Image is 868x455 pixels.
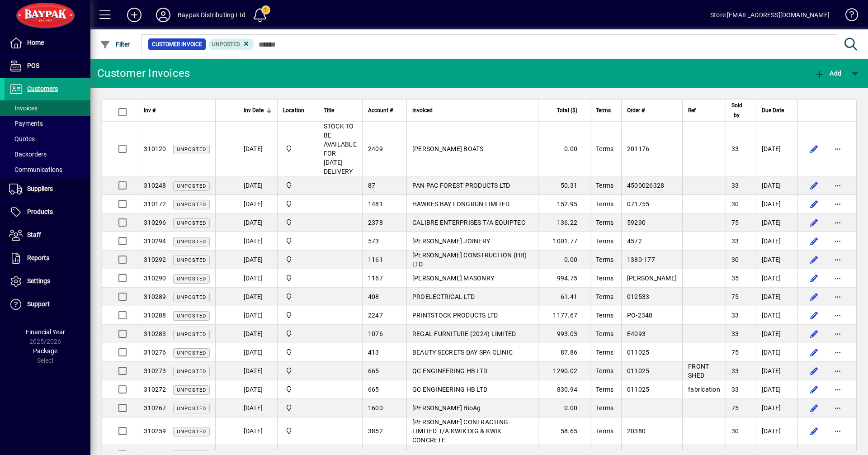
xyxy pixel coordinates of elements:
span: FRONT SHED [688,363,709,379]
span: Home [27,39,44,46]
span: Backorders [9,151,47,158]
button: Filter [98,36,132,52]
span: Due Date [762,105,784,115]
button: Edit [807,308,821,322]
div: Ref [688,105,720,115]
span: Customers [27,85,58,92]
span: Terms [596,275,613,282]
span: 1167 [368,275,383,282]
span: 30 [731,256,739,263]
td: [DATE] [756,325,797,343]
span: 1076 [368,330,383,337]
td: 1177.67 [538,306,590,325]
button: More options [830,345,845,360]
span: Unposted [177,387,206,393]
div: Inv # [144,105,210,115]
td: [DATE] [238,380,277,399]
td: [DATE] [238,343,277,362]
div: Sold by [731,100,750,120]
td: [DATE] [238,213,277,232]
span: Baypak - Onekawa [283,180,312,190]
button: More options [830,308,845,322]
span: fabrication [688,386,720,393]
span: 310296 [144,219,166,226]
div: Due Date [762,105,792,115]
span: 1161 [368,256,383,263]
span: 4500026328 [627,182,665,189]
a: Communications [5,162,90,177]
div: Inv Date [244,105,272,115]
span: Support [27,300,50,308]
span: Unposted [177,202,206,208]
span: 75 [731,404,739,412]
div: Customer Invoices [97,66,190,81]
div: Store [EMAIL_ADDRESS][DOMAIN_NAME] [710,8,830,22]
button: More options [830,234,845,248]
button: More options [830,382,845,397]
span: Baypak - Onekawa [283,426,312,436]
button: More options [830,178,845,193]
span: 310276 [144,349,166,356]
td: 87.86 [538,343,590,362]
div: Location [283,105,312,115]
span: [PERSON_NAME] [627,275,677,282]
span: 35 [731,275,739,282]
td: [DATE] [238,251,277,269]
td: [DATE] [238,122,277,176]
td: [DATE] [238,195,277,213]
span: 4572 [627,237,642,245]
span: 665 [368,367,379,374]
td: 0.00 [538,122,590,176]
a: Products [5,201,90,223]
span: Account # [368,105,393,115]
span: 1600 [368,404,383,412]
span: Financial Year [26,328,65,336]
span: Terms [596,237,613,245]
td: [DATE] [756,195,797,213]
span: Unposted [177,220,206,226]
button: More options [830,424,845,438]
span: Sold by [731,100,742,120]
span: 011025 [627,386,650,393]
td: 136.22 [538,213,590,232]
span: E4093 [627,330,646,337]
span: Unposted [177,406,206,412]
span: 30 [731,427,739,435]
td: [DATE] [238,362,277,380]
span: [PERSON_NAME] BioAg [412,404,481,412]
td: 830.94 [538,380,590,399]
span: [PERSON_NAME] BOATS [412,145,484,152]
span: Baypak - Onekawa [283,255,312,265]
span: 310289 [144,293,166,300]
td: [DATE] [238,176,277,195]
button: Profile [149,7,178,23]
span: Unposted [177,257,206,263]
span: Baypak - Onekawa [283,273,312,283]
span: Unposted [177,313,206,319]
a: Invoices [5,100,90,116]
span: 071755 [627,200,650,208]
div: Title [324,105,357,115]
span: Filter [100,41,130,48]
span: HAWKES BAY LONGRUN LIMITED [412,200,510,208]
a: Suppliers [5,178,90,200]
span: 33 [731,145,739,152]
span: Settings [27,277,50,284]
span: Baypak - Onekawa [283,310,312,320]
span: Inv # [144,105,156,115]
span: Quotes [9,135,35,142]
button: Edit [807,215,821,230]
span: 33 [731,182,739,189]
button: Edit [807,197,821,211]
span: Terms [596,182,613,189]
span: Terms [596,386,613,393]
button: Edit [807,424,821,438]
span: [PERSON_NAME] JOINERY [412,237,490,245]
span: Terms [596,105,611,115]
span: Unposted [177,332,206,337]
span: 310292 [144,256,166,263]
span: STOCK TO BE AVAILABLE FOR [DATE] DELIVERY [324,123,357,175]
button: Edit [807,271,821,285]
button: More options [830,401,845,415]
a: Knowledge Base [839,2,857,31]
